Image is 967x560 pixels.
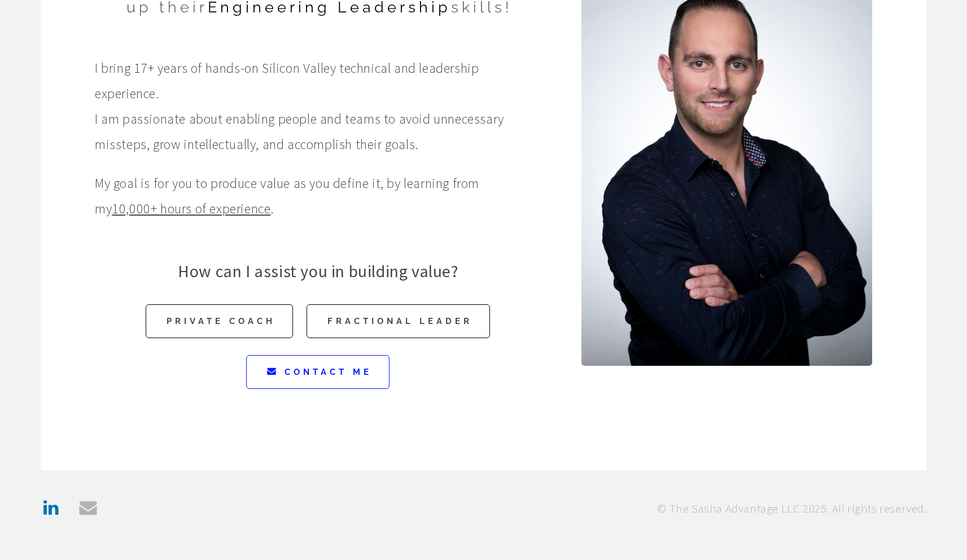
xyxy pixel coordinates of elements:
[95,170,541,221] span: My goal is for you to produce value as you define it, by learning from my .
[285,355,372,389] span: Contact Me
[307,304,490,338] a: Fractional Leader
[472,501,495,516] a: Blog
[112,200,270,217] a: 10,000+ hours of experience
[95,255,541,287] p: How can I assist you in building value?
[95,55,541,157] span: I bring 17+ years of hands-on Silicon Valley technical and leadership experience. I am passionate...
[246,355,389,389] a: Contact Me
[637,497,927,519] h1: © The Sasha Advantage LLC 2025. All rights reserved.
[146,304,293,338] a: Private Coach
